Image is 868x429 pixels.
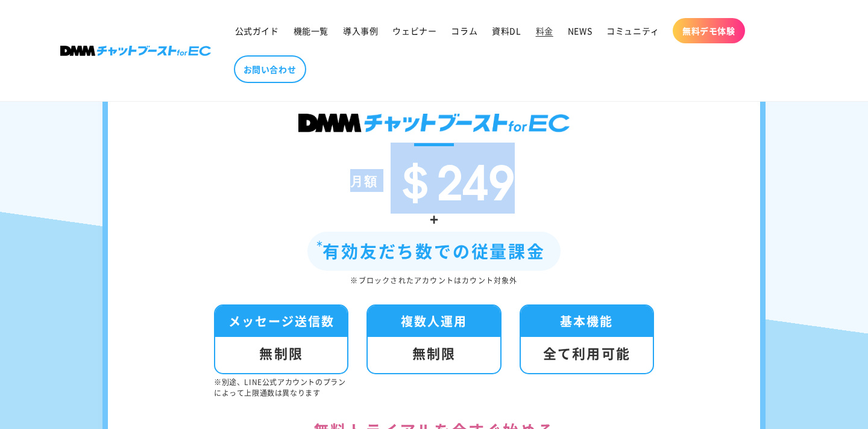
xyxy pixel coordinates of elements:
div: ※ブロックされたアカウントはカウント対象外 [144,274,724,287]
img: DMMチャットブースト [298,114,570,132]
a: コラム [444,18,485,43]
span: 機能一覧 [294,25,329,36]
a: 導入事例 [336,18,385,43]
a: 資料DL [485,18,528,43]
div: 無制限 [368,337,500,373]
span: 導入事例 [343,25,378,36]
p: ※別途、LINE公式アカウントのプランによって上限通数は異なります [214,377,348,398]
span: コミュニティ [606,25,659,36]
a: 機能一覧 [286,18,336,43]
span: ＄249 [391,143,515,214]
a: ウェビナー [385,18,444,43]
a: お問い合わせ [234,55,306,83]
a: コミュニティ [599,18,667,43]
span: NEWS [568,25,592,36]
a: 公式ガイド [228,18,286,43]
div: メッセージ送信数 [215,306,347,337]
span: 公式ガイド [235,25,279,36]
div: 月額 [350,169,378,192]
div: 無制限 [215,337,347,373]
a: 無料デモ体験 [673,18,745,43]
div: 基本機能 [521,306,653,337]
span: 料金 [536,25,553,36]
img: 株式会社DMM Boost [60,46,211,56]
span: ウェビナー [392,25,436,36]
div: 複数人運用 [368,306,500,337]
div: 有効友だち数での従量課金 [307,232,561,271]
a: 料金 [529,18,561,43]
div: + [144,206,724,232]
a: NEWS [561,18,599,43]
span: コラム [451,25,477,36]
div: 全て利用可能 [521,337,653,373]
span: 無料デモ体験 [682,25,735,36]
span: お問い合わせ [244,64,297,75]
span: 資料DL [492,25,521,36]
